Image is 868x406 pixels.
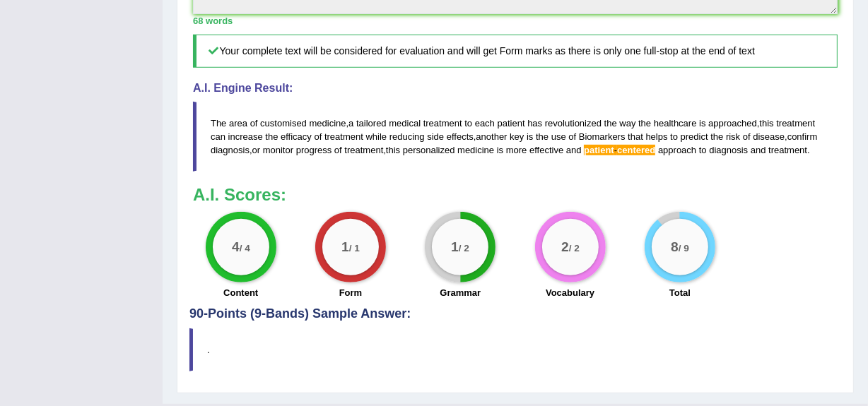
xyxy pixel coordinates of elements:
[584,145,614,155] span: Possible spelling mistake found.
[681,131,708,142] span: predict
[440,286,481,299] label: Grammar
[497,145,503,155] span: is
[579,131,626,142] span: Biomarkers
[753,131,785,142] span: disease
[498,118,525,129] span: patient
[389,118,421,129] span: medical
[506,145,527,155] span: more
[699,145,707,155] span: to
[228,131,263,142] span: increase
[427,131,444,142] span: side
[464,118,472,129] span: to
[551,131,566,142] span: use
[619,118,635,129] span: way
[366,131,387,142] span: while
[193,14,838,28] div: 68 words
[459,243,469,253] small: / 2
[476,131,507,142] span: another
[545,118,602,129] span: revolutionized
[193,35,838,68] h5: Your complete text will be considered for evaluation and will get Form marks as there is only one...
[315,131,322,142] span: of
[604,118,617,129] span: the
[451,239,459,255] big: 1
[457,145,494,155] span: medicine
[679,243,689,253] small: / 9
[510,131,524,142] span: key
[776,118,815,129] span: treatment
[670,131,678,142] span: to
[527,131,533,142] span: is
[447,131,474,142] span: effects
[349,243,360,253] small: / 1
[193,102,838,172] blockquote: , , , , , , .
[189,328,841,371] blockquote: .
[546,286,594,299] label: Vocabulary
[229,118,247,129] span: area
[646,131,668,142] span: helps
[211,118,226,129] span: The
[344,145,383,155] span: treatment
[296,145,332,155] span: progress
[334,145,342,155] span: of
[193,82,838,95] h4: A.I. Engine Result:
[671,239,679,255] big: 8
[654,118,697,129] span: healthcare
[239,243,250,253] small: / 4
[628,131,643,142] span: that
[223,286,258,299] label: Content
[751,145,766,155] span: and
[211,145,250,155] span: diagnosis
[527,118,542,129] span: has
[568,243,579,253] small: / 2
[561,239,569,255] big: 2
[324,131,363,142] span: treatment
[232,239,240,255] big: 4
[263,145,293,155] span: monitor
[709,145,748,155] span: diagnosis
[638,118,651,129] span: the
[341,239,349,255] big: 1
[403,145,455,155] span: personalized
[743,131,751,142] span: of
[768,145,807,155] span: treatment
[193,185,286,204] b: A.I. Scores:
[310,118,346,129] span: medicine
[566,145,582,155] span: and
[787,131,818,142] span: confirm
[339,286,363,299] label: Form
[568,131,576,142] span: of
[252,145,261,155] span: or
[356,118,387,129] span: tailored
[475,118,495,129] span: each
[726,131,740,142] span: risk
[708,118,757,129] span: approached
[250,118,258,129] span: of
[658,145,696,155] span: approach
[710,131,723,142] span: the
[699,118,705,129] span: is
[386,145,400,155] span: this
[536,131,549,142] span: the
[211,131,225,142] span: can
[265,131,278,142] span: the
[669,286,691,299] label: Total
[389,131,425,142] span: reducing
[281,131,312,142] span: efficacy
[260,118,307,129] span: customised
[614,145,617,155] span: Possible spelling mistake found.
[617,145,655,155] span: Possible spelling mistake found.
[348,118,353,129] span: a
[760,118,774,129] span: this
[529,145,563,155] span: effective
[423,118,462,129] span: treatment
